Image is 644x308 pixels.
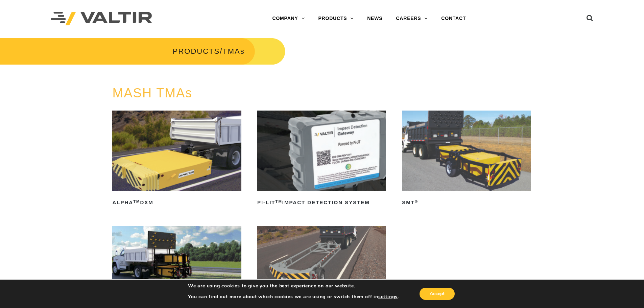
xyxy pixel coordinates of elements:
a: CAREERS [389,12,434,25]
a: PI-LITTMImpact Detection System [257,111,386,208]
a: COMPANY [265,12,311,25]
sup: ® [415,199,418,204]
a: MASH TMAs [112,86,192,100]
sup: TM [133,199,140,204]
a: CONTACT [434,12,473,25]
p: We are using cookies to give you the best experience on our website. [188,283,399,289]
a: PRODUCTS [311,12,360,25]
button: settings [378,294,398,300]
button: Accept [420,288,455,300]
a: ALPHATMDXM [112,111,241,208]
h2: ALPHA DXM [112,197,241,208]
sup: TM [276,199,282,204]
img: Valtir [51,12,152,26]
p: You can find out more about which cookies we are using or switch them off in . [188,294,399,300]
span: TMAs [222,47,244,55]
a: PRODUCTS [173,47,220,55]
a: SMT® [402,111,531,208]
h2: PI-LIT Impact Detection System [257,197,386,208]
h2: SMT [402,197,531,208]
a: NEWS [360,12,389,25]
